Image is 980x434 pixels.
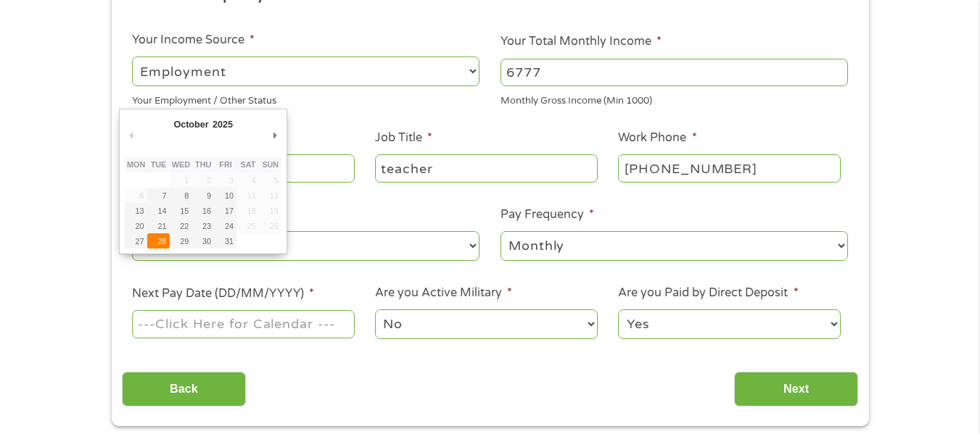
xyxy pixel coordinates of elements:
button: 15 [170,203,192,218]
abbr: Tuesday [151,160,167,169]
div: October [172,114,211,134]
button: 23 [192,218,215,233]
div: Monthly Gross Income (Min 1000) [501,89,848,109]
label: Your Income Source [132,33,255,48]
button: 28 [147,233,170,249]
button: 16 [192,203,215,218]
abbr: Monday [127,160,145,169]
input: Use the arrow keys to pick a date [132,310,354,338]
label: Work Phone [618,130,696,146]
button: 13 [125,203,147,218]
button: 31 [215,233,237,249]
input: Next [734,372,858,407]
abbr: Thursday [195,160,211,169]
button: 22 [170,218,192,233]
button: 27 [125,233,147,249]
button: 10 [215,188,237,203]
abbr: Saturday [240,160,255,169]
button: 21 [147,218,170,233]
button: 24 [215,218,237,233]
div: 2025 [210,114,234,134]
abbr: Sunday [262,160,279,169]
label: Pay Frequency [501,207,594,222]
abbr: Friday [219,160,231,169]
button: 29 [170,233,192,249]
button: 9 [192,188,215,203]
input: 1800 [501,59,848,86]
label: Next Pay Date (DD/MM/YYYY) [132,286,314,301]
div: Your Employment / Other Status [132,89,479,109]
button: 8 [170,188,192,203]
button: 7 [147,188,170,203]
label: Job Title [375,130,432,146]
button: 14 [147,203,170,218]
input: Back [122,372,246,407]
abbr: Wednesday [172,160,190,169]
button: Previous Month [125,125,138,145]
label: Your Total Monthly Income [501,34,662,49]
label: Are you Paid by Direct Deposit [618,285,798,301]
input: Cashier [375,154,597,182]
button: 30 [192,233,215,249]
input: (231) 754-4010 [618,154,840,182]
button: 17 [215,203,237,218]
button: Next Month [268,125,281,145]
label: Are you Active Military [375,285,512,301]
button: 20 [125,218,147,233]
